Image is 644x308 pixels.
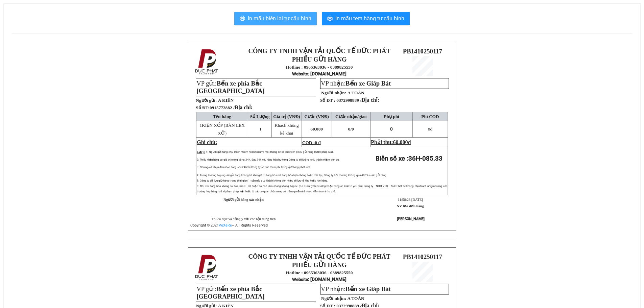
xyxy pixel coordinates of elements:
[199,123,244,136] span: 1KIỆN XỐP (BÀN LEX XỞ)
[292,56,347,63] strong: PHIẾU GỬI HÀNG
[376,155,443,162] strong: Biển số xe :
[336,98,379,103] span: 0372998889 /
[310,126,323,132] span: 60.000
[292,71,308,76] span: Website
[393,139,408,145] span: 60.000
[292,277,308,282] span: Website
[210,105,253,110] span: 0915772882 /
[197,174,387,177] span: 4: Trong trường hợp người gửi hàng không kê khai giá trị hàng hóa mà hàng hóa bị hư hỏng hoặc thấ...
[286,270,353,275] strong: Hotline : 0965363036 - 0389825550
[403,48,442,55] span: PB1410250117
[335,114,367,119] span: Cước nhận/giao
[347,90,364,95] span: A TOÀN
[193,48,221,76] img: logo
[428,126,430,132] span: 0
[196,285,264,300] span: Bến xe phía Bắc [GEOGRAPHIC_DATA]
[193,253,221,282] img: logo
[292,71,347,76] strong: : [DOMAIN_NAME]
[408,139,411,145] span: đ
[390,126,393,132] span: 0
[196,80,264,94] span: Bến xe phía Bắc [GEOGRAPHIC_DATA]
[320,98,335,103] strong: Số ĐT :
[315,140,320,145] span: 0 đ
[235,104,253,110] span: Địa chỉ:
[197,179,328,182] span: 5: Công ty chỉ lưu giữ hàng trong thời gian 1 tuần nếu quý khách không đến nhận, sẽ lưu về kho ho...
[248,14,311,23] span: In mẫu biên lai tự cấu hình
[408,155,443,162] span: 36H-085.33
[352,126,354,132] span: 0
[275,123,299,136] span: Khách không kê khai
[321,90,346,95] strong: Người nhận:
[398,198,423,202] span: 11:56:28 [DATE]
[397,217,425,221] strong: [PERSON_NAME]
[292,277,347,282] strong: : [DOMAIN_NAME]
[345,285,391,292] span: Bến xe Giáp Bát
[371,139,411,145] span: Phải thu:
[421,114,439,119] span: Phí COD
[322,12,410,25] button: printerIn mẫu tem hàng tự cấu hình
[403,253,442,260] span: PB1410250117
[248,253,390,260] strong: CÔNG TY TNHH VẬN TẢI QUỐC TẾ ĐỨC PHÁT
[273,114,300,119] span: Giá trị (VNĐ)
[248,47,390,54] strong: CÔNG TY TNHH VẬN TẢI QUỐC TẾ ĐỨC PHÁT
[302,140,321,145] span: COD :
[286,65,353,70] strong: Hotline : 0965363036 - 0389825550
[196,80,264,94] span: VP gửi:
[197,185,447,193] span: 6: Đối với hàng hoá không có hoá đơn GTGT hoặc có hoá đơn nhưng không hợp lệ (do quản lý thị trườ...
[223,198,264,202] strong: Người gửi hàng xác nhận
[428,126,432,132] span: đ
[304,114,329,119] span: Cước (VNĐ)
[384,114,399,119] span: Phụ phí
[335,14,404,23] span: In mẫu tem hàng tự cấu hình
[196,105,252,110] strong: Số ĐT:
[240,16,245,22] span: printer
[361,97,379,103] span: Địa chỉ:
[321,285,391,292] span: VP nhận:
[234,12,317,25] button: printerIn mẫu biên lai tự cấu hình
[196,98,217,103] strong: Người gửi:
[259,126,262,132] span: 1
[327,16,333,22] span: printer
[212,217,276,221] span: Tôi đã đọc và đồng ý với các nội dung trên
[250,114,270,119] span: Số Lượng
[348,126,354,132] span: 0/
[197,139,217,145] span: Ghi chú:
[213,114,231,119] span: Tên hàng
[321,296,346,301] strong: Người nhận:
[206,150,334,153] span: 1: Người gửi hàng chịu trách nhiệm hoàn toàn về mọi thông tin kê khai trên phiếu gửi hàng trước p...
[197,150,205,153] span: Lưu ý:
[218,98,234,103] span: A KIÊN
[321,80,391,87] span: VP nhận:
[197,158,339,161] span: 2: Phiếu nhận hàng có giá trị trong vòng 24h. Sau 24h nếu hàng hóa hư hỏng Công ty sẽ không chịu ...
[219,223,232,228] a: VeXeRe
[397,204,424,208] strong: NV tạo đơn hàng
[345,80,391,87] span: Bến xe Giáp Bát
[190,223,268,228] span: Copyright © 2021 – All Rights Reserved
[347,296,364,301] span: A TOÀN
[196,285,264,300] span: VP gửi:
[197,166,311,169] span: 3: Nếu người nhận đến nhận hàng sau 24h thì Công ty sẽ tính thêm phí trông giữ hàng phát sinh.
[292,261,347,268] strong: PHIẾU GỬI HÀNG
